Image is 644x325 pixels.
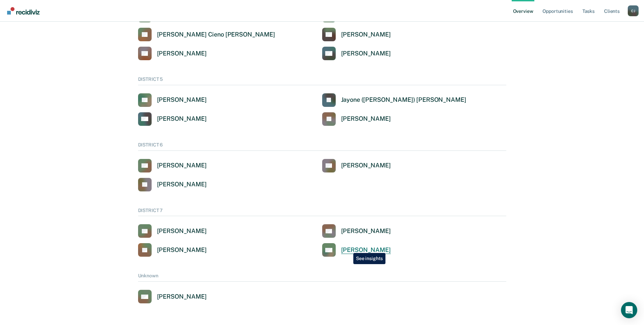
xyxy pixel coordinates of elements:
a: [PERSON_NAME] [138,47,207,60]
a: [PERSON_NAME] [322,28,391,41]
div: C J [628,5,639,16]
a: [PERSON_NAME] [322,243,391,257]
div: [PERSON_NAME] [157,50,207,57]
a: [PERSON_NAME] [322,159,391,172]
div: [PERSON_NAME] [157,227,207,235]
div: [PERSON_NAME] [341,50,391,57]
a: [PERSON_NAME] [138,112,207,126]
div: Jayone ([PERSON_NAME]) [PERSON_NAME] [341,96,466,104]
div: [PERSON_NAME] [157,246,207,254]
div: [PERSON_NAME] [341,227,391,235]
a: Jayone ([PERSON_NAME]) [PERSON_NAME] [322,93,466,107]
div: [PERSON_NAME] [157,162,207,169]
div: [PERSON_NAME] [157,96,207,104]
div: DISTRICT 5 [138,76,506,85]
div: [PERSON_NAME] [341,115,391,123]
div: Unknown [138,273,506,282]
div: DISTRICT 7 [138,208,506,216]
div: [PERSON_NAME] [157,293,207,301]
a: [PERSON_NAME] [138,243,207,257]
div: Open Intercom Messenger [621,302,637,318]
a: [PERSON_NAME] [138,290,207,303]
div: [PERSON_NAME] [341,246,391,254]
div: [PERSON_NAME] [157,115,207,123]
a: [PERSON_NAME] Cieno [PERSON_NAME] [138,28,275,41]
a: [PERSON_NAME] [138,178,207,191]
div: [PERSON_NAME] [341,31,391,39]
a: [PERSON_NAME] [138,159,207,172]
a: [PERSON_NAME] [322,112,391,126]
div: DISTRICT 6 [138,142,506,151]
a: [PERSON_NAME] [322,47,391,60]
a: [PERSON_NAME] [322,224,391,238]
img: Recidiviz [7,7,40,15]
button: Profile dropdown button [628,5,639,16]
a: [PERSON_NAME] [138,93,207,107]
div: [PERSON_NAME] [157,181,207,188]
div: [PERSON_NAME] [341,162,391,169]
div: [PERSON_NAME] Cieno [PERSON_NAME] [157,31,275,39]
a: [PERSON_NAME] [138,224,207,238]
